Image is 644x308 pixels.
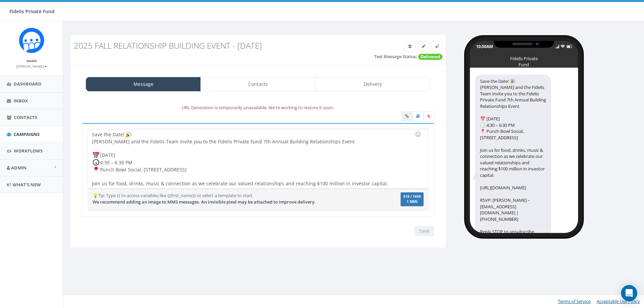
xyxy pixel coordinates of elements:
span: Send Test Message [435,43,439,49]
span: Edit Campaign [422,43,425,49]
div: Save the Date! [PERSON_NAME] and the Fidelis Team invite you to the Fidelis Private Fund 7th Annu... [88,129,428,188]
a: Contacts [200,77,315,91]
a: Delivery [315,77,430,91]
img: 📅 [93,152,99,159]
a: Acceptable Use Policy [597,298,640,304]
h3: 2025 Fall Relationship Building Event - [DATE] [74,41,348,50]
span: Delivered [418,54,443,60]
span: Delete Campaign [408,43,411,49]
span: Fidelis Private Fund [9,8,54,15]
img: 🕟 [93,159,99,166]
span: We recommend adding an image to MMS messages. An invisible pixel may be attached to improve deliv... [93,199,316,205]
img: 📍 [93,166,99,173]
span: Inbox [14,98,28,104]
span: 518 / 1600 [403,194,421,199]
div: Save the Date! 🎉 [PERSON_NAME] and the Fidelis Team invite you to the Fidelis Private Fund 7th An... [475,75,551,238]
span: What's New [13,182,41,188]
small: Name [26,58,37,63]
span: Admin [11,165,27,171]
a: Terms of Service [558,298,591,304]
div: 10:50AM [476,44,493,49]
label: Insert Template Text [412,111,424,121]
span: Dashboard [14,81,42,87]
label: Test Message Status: [374,53,417,60]
span: Contacts [14,114,37,120]
span: Campaigns [14,131,40,137]
div: Fidelis Private Fund [507,55,541,59]
div: URL Generation is temporarily unavailable. We're working to restore it soon. [77,104,439,112]
img: Rally_Corp_Icon.png [19,28,44,53]
a: Message [86,77,201,91]
img: 🎉 [125,131,132,138]
small: [PERSON_NAME] [16,64,47,69]
div: 💡Tip: Type {{ to access variables like {{first_name}} or select a template to start. [88,192,372,205]
div: Open Intercom Messenger [621,285,637,301]
span: Attach your media [424,111,434,121]
span: 1 MMS [403,200,421,204]
span: Workflows [14,148,43,154]
a: [PERSON_NAME] [16,63,47,69]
